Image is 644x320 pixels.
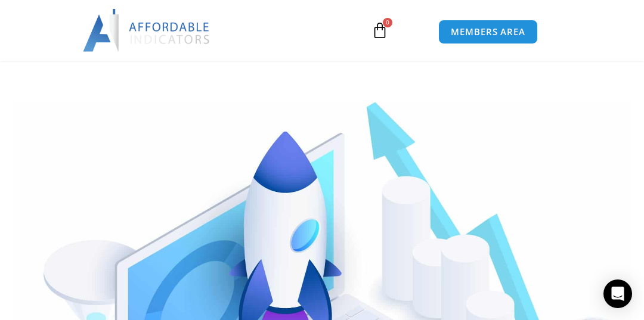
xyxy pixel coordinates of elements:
span: MEMBERS AREA [451,27,525,36]
span: 0 [383,18,392,27]
div: Open Intercom Messenger [603,279,632,308]
a: MEMBERS AREA [438,20,538,44]
img: LogoAI | Affordable Indicators – NinjaTrader [83,9,211,52]
a: 0 [354,13,406,48]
